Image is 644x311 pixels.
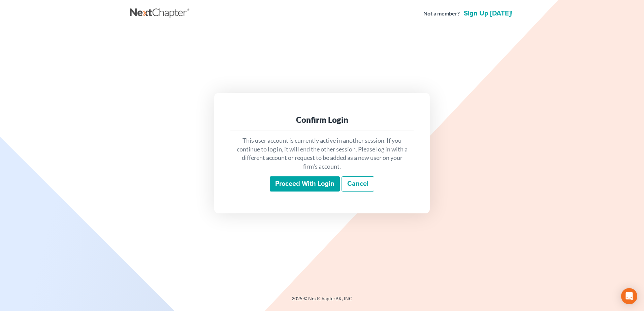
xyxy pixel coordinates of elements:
[236,136,408,171] p: This user account is currently active in another session. If you continue to log in, it will end ...
[270,176,340,192] input: Proceed with login
[130,295,514,307] div: 2025 © NextChapterBK, INC
[462,10,514,17] a: Sign up [DATE]!
[423,10,460,18] strong: Not a member?
[236,114,408,125] div: Confirm Login
[342,176,374,192] a: Cancel
[621,288,637,304] div: Open Intercom Messenger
